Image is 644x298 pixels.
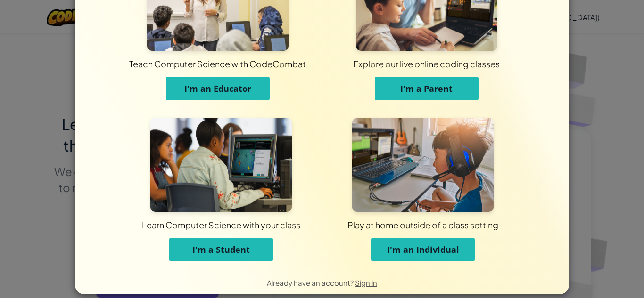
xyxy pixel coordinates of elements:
span: I'm an Individual [387,244,459,255]
img: For Students [150,118,292,212]
span: Already have an account? [267,278,355,287]
span: I'm a Student [192,244,250,255]
span: I'm a Parent [400,83,453,94]
span: I'm an Educator [184,83,251,94]
a: Sign in [355,278,377,287]
button: I'm an Educator [166,77,270,100]
button: I'm an Individual [371,238,475,261]
img: For Individuals [352,118,494,212]
button: I'm a Parent [375,77,479,100]
button: I'm a Student [169,238,273,261]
